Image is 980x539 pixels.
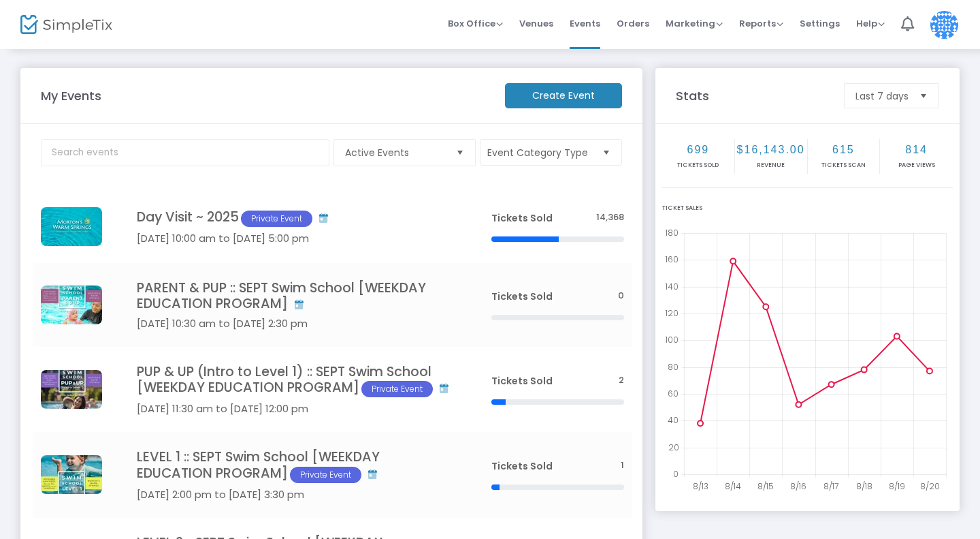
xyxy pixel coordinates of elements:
text: 180 [665,227,679,238]
input: Search events [41,139,329,166]
p: Revenue [736,161,806,170]
h5: [DATE] 11:30 am to [DATE] 12:00 pm [137,403,451,415]
span: Private Event [290,467,361,483]
m-panel-title: My Events [34,87,498,105]
h2: $16,143.00 [736,143,806,156]
p: Tickets Scan [809,161,879,170]
h5: [DATE] 10:00 am to [DATE] 5:00 pm [137,232,451,245]
span: 14,368 [596,211,624,224]
text: 160 [665,253,679,265]
m-panel-title: Stats [669,87,837,105]
text: 80 [668,360,679,372]
span: Box Office [448,17,503,30]
span: Help [856,17,885,30]
h2: 699 [664,143,733,156]
h5: [DATE] 10:30 am to [DATE] 2:30 pm [137,318,451,330]
text: 40 [668,414,679,426]
span: Tickets Sold [491,459,553,473]
span: Reports [739,17,783,30]
text: 8/15 [757,480,774,492]
text: 8/17 [823,480,838,492]
m-button: Create Event [505,83,622,108]
h2: 615 [809,143,879,156]
h5: [DATE] 2:00 pm to [DATE] 3:30 pm [137,489,451,501]
span: Events [570,6,600,41]
span: Private Event [241,211,312,227]
h4: Day Visit ~ 2025 [137,209,451,227]
p: Tickets sold [664,161,733,170]
text: 8/20 [920,480,940,492]
span: 0 [618,290,624,303]
button: Select [914,84,933,108]
span: Tickets Sold [491,374,553,388]
text: 8/19 [889,480,905,492]
text: 140 [665,280,679,292]
text: 8/13 [693,480,708,492]
span: Tickets Sold [491,211,553,225]
text: 8/18 [856,480,872,492]
span: 1 [621,459,624,472]
span: Active Events [345,146,445,159]
h4: LEVEL 1 :: SEPT Swim School [WEEKDAY EDUCATION PROGRAM] [137,449,451,482]
h2: 814 [881,143,951,156]
h4: PARENT & PUP :: SEPT Swim School [WEEKDAY EDUCATION PROGRAM] [137,280,451,312]
button: Event Category Type [480,139,622,166]
span: Venues [519,6,553,41]
h4: PUP & UP (Intro to Level 1) :: SEPT Swim School [WEEKDAY EDUCATION PROGRAM] [137,364,451,397]
p: Page Views [881,161,951,170]
span: Tickets Sold [491,290,553,303]
text: 8/16 [790,480,806,492]
img: 2025-SEPT-MWS-SwimSchool-PP.jpg [41,286,102,324]
span: Marketing [666,17,723,30]
span: Orders [617,6,649,41]
button: Select [451,140,470,166]
span: Private Event [361,381,433,397]
text: 120 [665,307,679,319]
img: 2025-SEPT-MWS-SwimSchool-Level1.jpg [41,455,102,494]
img: 2025-SEPT-MWS-ProgramFlyer-PUP.jpg [41,370,102,409]
text: 20 [668,441,679,452]
text: 60 [668,388,679,399]
span: 2 [619,374,624,387]
text: 8/14 [725,480,741,492]
img: 6387318056362610632023-MWS-LogorippleBG.jpg [41,207,102,246]
span: Last 7 days [855,89,909,103]
text: 100 [665,334,679,345]
span: Settings [800,6,840,41]
div: Ticket Sales [662,204,953,213]
text: 0 [673,468,679,480]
